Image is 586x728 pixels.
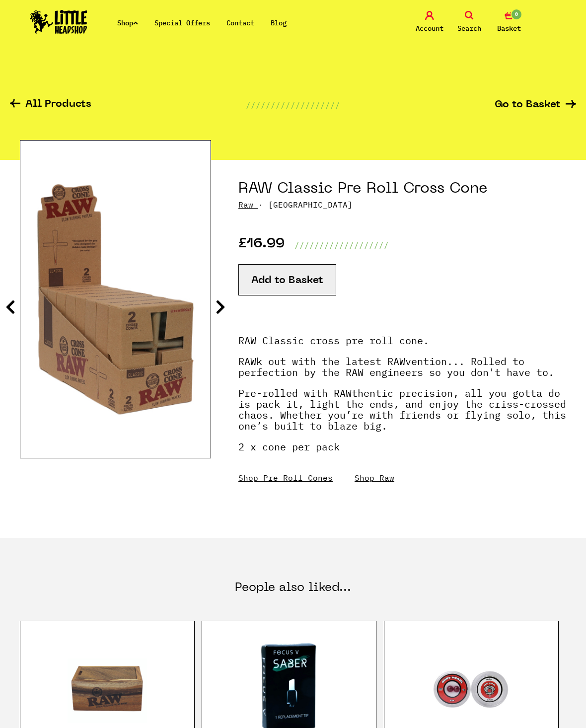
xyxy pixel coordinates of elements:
p: RAWk out with the latest RAWvention... Rolled to perfection by the RAW engineers so you don't hav... [238,356,566,388]
p: Pre-rolled with RAWthentic precision, all you gotta do is pack it, light the ends, and enjoy the ... [238,388,566,441]
span: Basket [497,22,521,34]
span: Account [416,22,443,34]
span: 0 [511,8,522,20]
span: Search [457,22,481,34]
a: Shop Raw [355,473,394,483]
p: RAW Classic cross pre roll cone. [238,335,566,356]
p: £16.99 [238,239,285,251]
a: Special Offers [154,18,210,27]
img: Little Head Shop Logo [30,10,87,34]
a: Contact [226,18,254,27]
h1: RAW Classic Pre Roll Cross Cone [238,180,566,199]
p: · [GEOGRAPHIC_DATA] [238,199,566,211]
a: Go to Basket [495,100,576,110]
button: Add to Basket [238,264,336,295]
p: /////////////////// [246,99,340,111]
img: RAW Classic Pre Roll Cross Cone image 1 [20,180,211,418]
p: 2 x cone per pack [238,441,566,462]
a: Shop [117,18,138,27]
a: Raw [238,200,253,210]
a: Shop Pre Roll Cones [238,473,333,483]
p: /////////////////// [294,239,389,251]
a: All Products [10,99,91,111]
a: Search [452,11,487,34]
a: 0 Basket [492,11,526,34]
a: Blog [271,18,287,27]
